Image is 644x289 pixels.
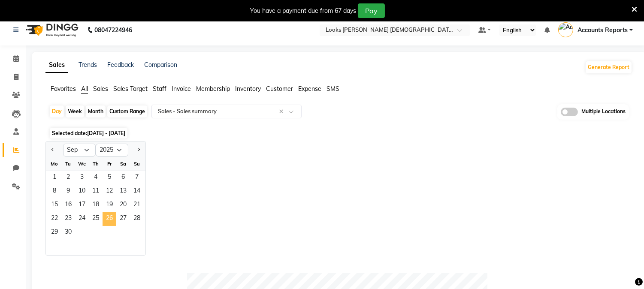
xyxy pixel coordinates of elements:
[107,61,134,69] a: Feedback
[89,212,103,226] span: 25
[103,212,116,226] span: 26
[103,185,116,199] div: Friday, September 12, 2025
[22,18,81,42] img: logo
[586,61,632,73] button: Generate Report
[103,171,116,185] span: 5
[61,199,75,212] div: Tuesday, September 16, 2025
[61,185,75,199] span: 9
[581,108,626,116] span: Multiple Locations
[130,212,144,226] span: 28
[196,85,230,93] span: Membership
[577,26,628,35] span: Accounts Reports
[48,157,61,171] div: Mo
[81,85,88,93] span: All
[130,212,144,226] div: Sunday, September 28, 2025
[48,185,61,199] span: 8
[63,144,96,157] select: Select month
[75,199,89,212] span: 17
[75,185,89,199] span: 10
[89,199,103,212] span: 18
[89,171,103,185] div: Thursday, September 4, 2025
[558,22,573,37] img: Accounts Reports
[61,171,75,185] div: Tuesday, September 2, 2025
[116,212,130,226] span: 27
[61,226,75,240] span: 30
[116,212,130,226] div: Saturday, September 27, 2025
[130,157,144,171] div: Su
[103,171,116,185] div: Friday, September 5, 2025
[103,212,116,226] div: Friday, September 26, 2025
[113,85,148,93] span: Sales Target
[75,185,89,199] div: Wednesday, September 10, 2025
[79,61,97,69] a: Trends
[48,226,61,240] div: Monday, September 29, 2025
[116,157,130,171] div: Sa
[48,199,61,212] span: 15
[87,130,125,136] span: [DATE] - [DATE]
[48,185,61,199] div: Monday, September 8, 2025
[103,199,116,212] span: 19
[298,85,321,93] span: Expense
[75,157,89,171] div: We
[235,85,261,93] span: Inventory
[116,185,130,199] span: 13
[86,105,106,117] div: Month
[130,171,144,185] div: Sunday, September 7, 2025
[103,157,116,171] div: Fr
[130,199,144,212] div: Sunday, September 21, 2025
[358,3,385,18] button: Pay
[51,85,76,93] span: Favorites
[116,171,130,185] div: Saturday, September 6, 2025
[103,199,116,212] div: Friday, September 19, 2025
[48,212,61,226] span: 22
[75,212,89,226] div: Wednesday, September 24, 2025
[279,107,286,116] span: Clear all
[107,105,147,117] div: Custom Range
[75,171,89,185] span: 3
[45,57,68,73] a: Sales
[75,171,89,185] div: Wednesday, September 3, 2025
[96,144,128,157] select: Select year
[130,199,144,212] span: 21
[116,199,130,212] div: Saturday, September 20, 2025
[61,171,75,185] span: 2
[89,171,103,185] span: 4
[103,185,116,199] span: 12
[130,171,144,185] span: 7
[116,199,130,212] span: 20
[153,85,166,93] span: Staff
[135,143,142,157] button: Next month
[48,199,61,212] div: Monday, September 15, 2025
[66,105,84,117] div: Week
[89,157,103,171] div: Th
[49,143,56,157] button: Previous month
[327,85,339,93] span: SMS
[61,199,75,212] span: 16
[75,199,89,212] div: Wednesday, September 17, 2025
[250,6,356,15] div: You have a payment due from 67 days
[130,185,144,199] span: 14
[94,18,132,42] b: 08047224946
[89,212,103,226] div: Thursday, September 25, 2025
[89,185,103,199] span: 11
[172,85,191,93] span: Invoice
[61,212,75,226] div: Tuesday, September 23, 2025
[116,185,130,199] div: Saturday, September 13, 2025
[61,226,75,240] div: Tuesday, September 30, 2025
[61,157,75,171] div: Tu
[48,171,61,185] div: Monday, September 1, 2025
[50,128,127,138] span: Selected date:
[93,85,108,93] span: Sales
[61,185,75,199] div: Tuesday, September 9, 2025
[48,212,61,226] div: Monday, September 22, 2025
[266,85,293,93] span: Customer
[144,61,177,69] a: Comparison
[75,212,89,226] span: 24
[89,199,103,212] div: Thursday, September 18, 2025
[89,185,103,199] div: Thursday, September 11, 2025
[61,212,75,226] span: 23
[48,171,61,185] span: 1
[116,171,130,185] span: 6
[50,105,64,117] div: Day
[130,185,144,199] div: Sunday, September 14, 2025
